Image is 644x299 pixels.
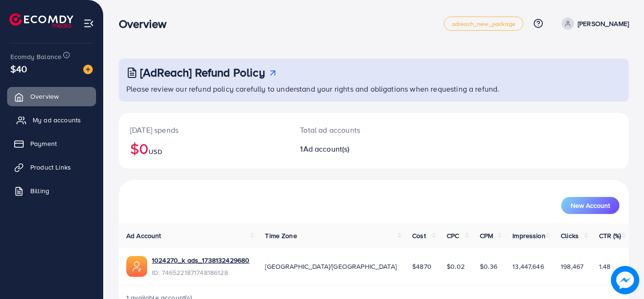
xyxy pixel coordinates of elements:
a: My ad accounts [7,111,96,129]
span: Clicks [561,231,579,240]
span: $0.36 [480,262,497,271]
span: Payment [30,139,57,148]
h3: Overview [119,17,174,31]
a: Overview [7,87,96,106]
a: Payment [7,134,96,153]
span: Overview [30,92,59,101]
h2: $0 [130,139,277,157]
span: My ad accounts [33,115,81,125]
a: Billing [7,181,96,200]
span: CPM [480,231,493,240]
span: $40 [10,62,27,76]
span: Product Links [30,162,71,172]
p: Please review our refund policy carefully to understand your rights and obligations when requesti... [126,83,623,94]
img: ic-ads-acc.e4c84228.svg [126,256,147,277]
img: image [611,266,639,294]
span: Ad Account [126,231,161,240]
h2: 1 [300,145,405,154]
span: Ecomdy Balance [10,52,62,61]
p: Total ad accounts [300,124,405,136]
span: Impression [512,231,546,240]
a: Product Links [7,158,96,177]
span: adreach_new_package [452,21,515,27]
span: $0.02 [447,262,465,271]
span: New Account [571,202,610,209]
span: ID: 7465221871748186128 [152,268,249,277]
span: [GEOGRAPHIC_DATA]/[GEOGRAPHIC_DATA] [265,262,397,271]
a: adreach_new_package [444,17,523,31]
span: $4870 [412,262,432,271]
img: logo [9,13,73,28]
span: CTR (%) [599,231,621,240]
span: 198,467 [561,262,583,271]
p: [PERSON_NAME] [578,18,629,29]
a: 1024270_k ads_1738132429680 [152,256,249,265]
img: menu [83,18,94,29]
span: Time Zone [265,231,297,240]
a: [PERSON_NAME] [558,17,629,30]
span: USD [149,147,162,156]
span: Ad account(s) [303,144,350,154]
span: Cost [412,231,426,240]
span: 1.48 [599,262,611,271]
button: New Account [561,197,619,214]
img: image [83,65,93,74]
p: [DATE] spends [130,124,277,136]
h3: [AdReach] Refund Policy [140,66,265,79]
span: 13,447,646 [512,262,544,271]
span: Billing [30,186,49,196]
span: CPC [447,231,459,240]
